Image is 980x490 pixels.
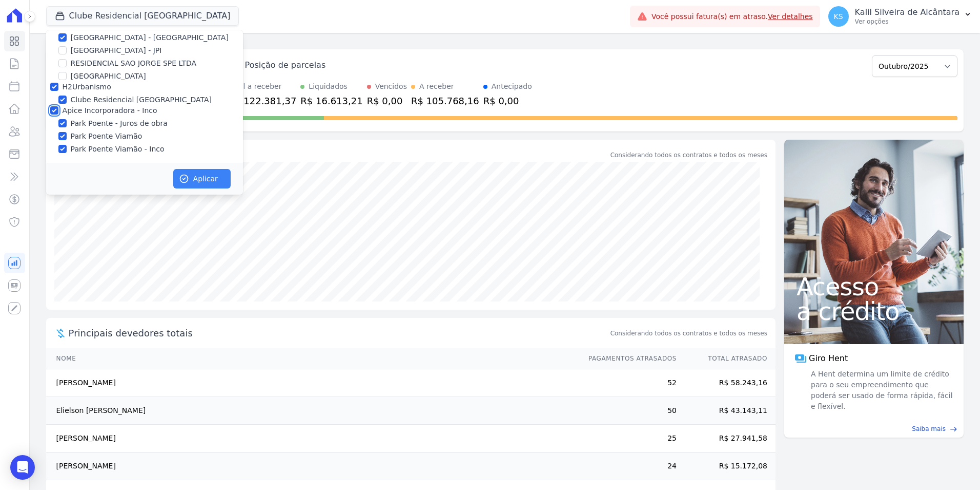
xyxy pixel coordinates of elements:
[610,150,767,160] div: Considerando todos os contratos e todos os meses
[300,94,362,108] div: R$ 16.613,21
[768,12,813,21] a: Ver detalhes
[492,81,532,92] div: Antecipado
[229,94,297,108] div: R$ 122.381,37
[579,397,677,425] td: 50
[820,2,980,31] button: KS Kalil Silveira de Alcântara Ver opções
[411,94,479,108] div: R$ 105.768,16
[809,369,953,412] span: A Hent determina um limite de crédito para o seu empreendimento que poderá ser usado de forma ráp...
[790,424,957,434] a: Saiba mais east
[367,94,407,108] div: R$ 0,00
[46,6,239,26] button: Clube Residencial [GEOGRAPHIC_DATA]
[834,13,843,20] span: KS
[610,329,767,338] span: Considerando todos os contratos e todos os meses
[797,274,951,299] span: Acesso
[71,118,168,129] label: Park Poente - Juros de obra
[71,95,212,105] label: Clube Residencial [GEOGRAPHIC_DATA]
[912,424,946,434] span: Saiba mais
[229,81,297,92] div: Total a receber
[10,455,35,480] div: Open Intercom Messenger
[173,169,231,189] button: Aplicar
[69,326,608,340] span: Principais devedores totais
[483,94,532,108] div: R$ 0,00
[419,81,454,92] div: A receber
[71,131,142,142] label: Park Poente Viamão
[63,83,111,91] label: H2Urbanismo
[71,32,229,43] label: [GEOGRAPHIC_DATA] - [GEOGRAPHIC_DATA]
[71,45,162,56] label: [GEOGRAPHIC_DATA] - JPI
[579,425,677,453] td: 25
[375,81,407,92] div: Vencidos
[46,425,579,453] td: [PERSON_NAME]
[809,352,848,365] span: Giro Hent
[71,144,165,155] label: Park Poente Viamão - Inco
[677,397,775,425] td: R$ 43.143,11
[309,81,348,92] div: Liquidados
[46,348,579,369] th: Nome
[651,11,813,22] span: Você possui fatura(s) em atraso.
[677,369,775,397] td: R$ 58.243,16
[855,17,959,26] p: Ver opções
[579,369,677,397] td: 52
[677,425,775,453] td: R$ 27.941,58
[677,348,775,369] th: Total Atrasado
[677,453,775,480] td: R$ 15.172,08
[46,397,579,425] td: Elielson [PERSON_NAME]
[797,299,951,324] span: a crédito
[69,148,608,162] div: Saldo devedor total
[245,59,326,71] div: Posição de parcelas
[950,425,957,433] span: east
[855,7,959,17] p: Kalil Silveira de Alcântara
[71,71,146,82] label: [GEOGRAPHIC_DATA]
[579,348,677,369] th: Pagamentos Atrasados
[579,453,677,480] td: 24
[46,453,579,480] td: [PERSON_NAME]
[46,369,579,397] td: [PERSON_NAME]
[71,58,197,69] label: RESIDENCIAL SAO JORGE SPE LTDA
[63,106,157,115] label: Apice Incorporadora - Inco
